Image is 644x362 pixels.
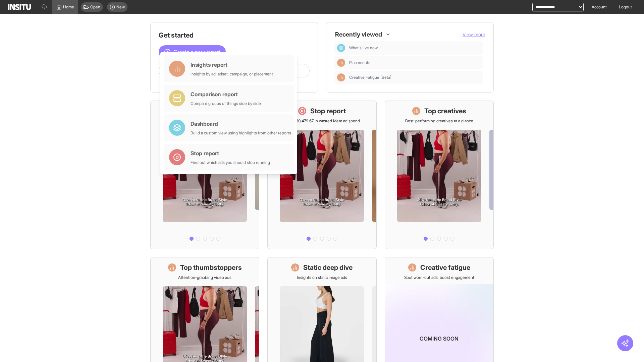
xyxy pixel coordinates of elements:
[159,31,310,40] h1: Get started
[191,160,270,165] div: Find out which ads you should stop running
[424,106,466,116] h1: Top creatives
[159,45,226,59] button: Create a new report
[297,275,347,280] p: Insights on static image ads
[191,101,261,106] div: Compare groups of things side by side
[178,275,231,280] p: Attention-grabbing video ads
[90,4,100,10] span: Open
[191,61,273,69] div: Insights report
[385,101,494,249] a: Top creativesBest-performing creatives at a glance
[349,60,480,65] span: Placements
[191,130,291,136] div: Build a custom view using highlights from other reports
[173,48,220,56] span: Create a new report
[349,60,370,65] span: Placements
[191,120,291,128] div: Dashboard
[191,90,261,98] div: Comparison report
[349,75,391,80] span: Creative Fatigue [Beta]
[116,4,125,10] span: New
[463,32,485,37] span: View more
[349,75,480,80] span: Creative Fatigue [Beta]
[337,44,345,52] div: Dashboard
[180,263,242,272] h1: Top thumbstoppers
[267,101,376,249] a: Stop reportSave £30,479.67 in wasted Meta ad spend
[349,45,378,51] span: What's live now
[63,4,74,10] span: Home
[8,4,31,10] img: Logo
[284,118,360,124] p: Save £30,479.67 in wasted Meta ad spend
[303,263,353,272] h1: Static deep dive
[337,73,345,81] div: Insights
[337,59,345,67] div: Insights
[310,106,346,116] h1: Stop report
[349,45,480,51] span: What's live now
[191,149,270,157] div: Stop report
[191,71,273,77] div: Insights by ad, adset, campaign, or placement
[150,101,259,249] a: What's live nowSee all active ads instantly
[463,31,485,38] button: View more
[405,118,473,124] p: Best-performing creatives at a glance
